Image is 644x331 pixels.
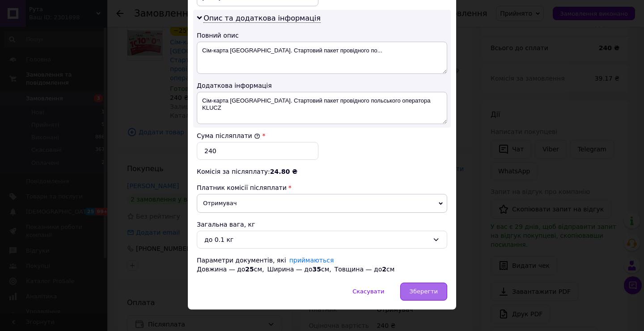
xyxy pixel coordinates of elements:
div: Параметри документів, які Довжина — до см, Ширина — до см, Товщина — до см [197,256,447,274]
span: 35 [312,266,321,273]
div: Загальна вага, кг [197,220,447,229]
div: Комісія за післяплату: [197,167,447,176]
textarea: Сім-карта [GEOGRAPHIC_DATA]. Стартовий пакет провідного польського оператора KLUCZ [197,92,447,124]
span: Зберегти [410,288,438,295]
div: Повний опис [197,31,447,40]
textarea: Сім-карта [GEOGRAPHIC_DATA]. Стартовий пакет провідного по... [197,42,447,74]
span: 24.80 ₴ [270,168,297,175]
label: Сума післяплати [197,132,260,139]
div: Додаткова інформація [197,81,447,90]
span: Скасувати [352,288,384,295]
div: до 0.1 кг [204,235,429,245]
span: Отримувач [197,194,447,213]
a: приймаються [289,257,334,264]
span: Платник комісії післяплати [197,184,287,191]
span: 25 [245,266,254,273]
span: Опис та додаткова інформація [203,14,321,23]
span: 2 [382,266,386,273]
